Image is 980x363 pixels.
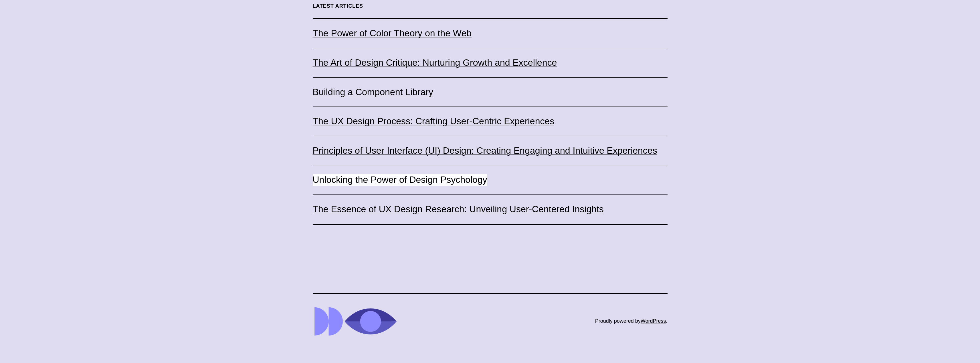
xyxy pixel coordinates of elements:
a: WordPress [641,318,666,324]
a: The Art of Design Critique: Nurturing Growth and Excellence [313,57,557,69]
a: Principles of User Interface (UI) Design: Creating Engaging and Intuitive Experiences [313,145,657,157]
div: Proudly powered by . [595,317,668,326]
h5: Latest Articles [313,3,668,9]
a: Building a Component Library [313,86,433,98]
a: The Power of Color Theory on the Web [313,27,472,39]
a: Unlocking the Power of Design Psychology [313,174,487,186]
a: The Essence of UX Design Research: Unveiling User-Centered Insights [313,203,604,215]
a: The UX Design Process: Crafting User-Centric Experiences [313,115,555,127]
